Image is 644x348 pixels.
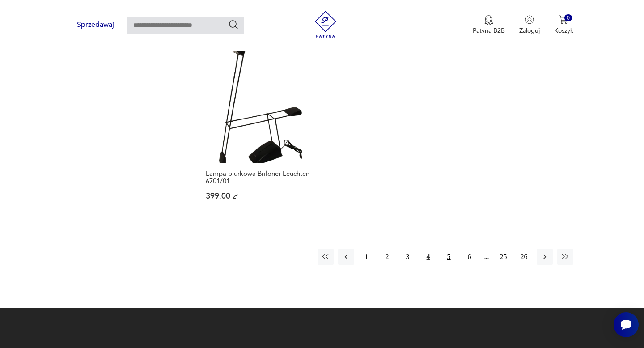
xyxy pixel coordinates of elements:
p: 399,00 zł [206,192,315,200]
button: Sprzedawaj [71,17,120,33]
a: Ikona medaluPatyna B2B [473,15,505,35]
img: Ikonka użytkownika [525,15,534,24]
p: Patyna B2B [473,26,505,35]
p: Koszyk [554,26,573,35]
button: 25 [496,249,512,265]
button: 5 [441,249,457,265]
button: 4 [420,249,436,265]
a: Sprzedawaj [71,22,120,29]
button: Szukaj [228,19,239,30]
h3: Lampa biurkowa Briloner Leuchten 6701/01. [206,170,315,185]
img: Patyna - sklep z meblami i dekoracjami vintage [312,11,339,38]
button: 6 [462,249,478,265]
img: Ikona medalu [484,15,493,25]
button: 26 [516,249,532,265]
button: Patyna B2B [473,15,505,35]
button: 3 [400,249,416,265]
img: Ikona koszyka [559,15,568,24]
button: 1 [359,249,375,265]
button: 2 [379,249,395,265]
div: 0 [564,14,572,22]
p: Zaloguj [519,26,540,35]
iframe: Smartsupp widget button [614,312,639,337]
button: Zaloguj [519,15,540,35]
button: 0Koszyk [554,15,573,35]
a: Lampa biurkowa Briloner Leuchten 6701/01.Lampa biurkowa Briloner Leuchten 6701/01.399,00 zł [202,45,319,217]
